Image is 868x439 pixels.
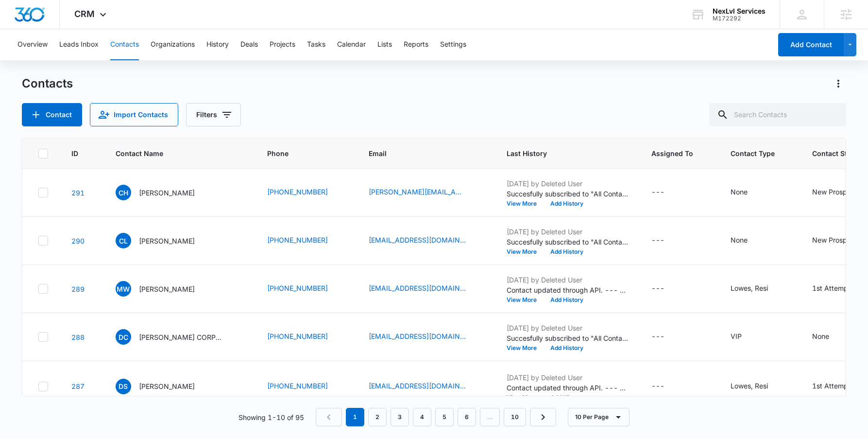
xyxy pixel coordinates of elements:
[812,331,829,341] div: None
[507,148,614,158] span: Last History
[507,297,544,303] button: View More
[71,237,85,245] a: Navigate to contact details page for Cindy Long
[544,345,590,351] button: Add History
[731,235,765,246] div: Contact Type - None - Select to Edit Field
[812,283,851,293] div: 1st Attempt
[267,381,345,392] div: Phone - +15204507066 - Select to Edit Field
[71,189,85,197] a: Navigate to contact details page for Charles Houtz
[507,333,628,343] p: Succesfully subscribed to "All Contacts".
[267,381,328,391] a: [PHONE_NUMBER]
[651,235,682,246] div: Assigned To - - Select to Edit Field
[731,187,748,197] div: None
[238,412,304,422] p: Showing 1-10 of 95
[812,331,847,343] div: Contact Status - None - Select to Edit Field
[316,408,556,426] nav: Pagination
[651,235,664,246] div: ---
[267,235,345,246] div: Phone - +16024630496 - Select to Edit Field
[709,103,846,126] input: Search Contacts
[116,148,230,158] span: Contact Name
[731,331,742,341] div: VIP
[778,33,844,56] button: Add Contact
[812,381,851,391] div: 1st Attempt
[17,29,48,60] button: Overview
[139,332,226,342] p: [PERSON_NAME] CORPORATION 0002810
[267,148,331,158] span: Phone
[71,285,85,293] a: Navigate to contact details page for Matthew Winter
[507,275,628,285] p: [DATE] by Deleted User
[240,29,258,60] button: Deals
[71,148,78,158] span: ID
[713,15,766,22] div: account id
[186,103,241,126] button: Filters
[369,331,483,343] div: Email - invoicephx@cushwake.com - Select to Edit Field
[369,283,466,293] a: [EMAIL_ADDRESS][DOMAIN_NAME]
[812,235,857,245] div: New Prospect
[139,284,195,294] p: [PERSON_NAME]
[544,395,590,401] button: Add History
[90,103,178,126] button: Import Contacts
[435,408,454,426] a: Page 5
[368,408,387,426] a: Page 2
[267,283,345,295] div: Phone - +18476065187 - Select to Edit Field
[377,29,392,60] button: Lists
[507,201,544,207] button: View More
[731,235,748,245] div: None
[22,76,73,91] h1: Contacts
[116,281,212,297] div: Contact Name - Matthew Winter - Select to Edit Field
[812,148,862,158] span: Contact Status
[369,235,483,246] div: Email - cindy8long@gmail.com - Select to Edit Field
[307,29,325,60] button: Tasks
[206,29,229,60] button: History
[507,383,628,393] p: Contact updated through API. --- Source: Default Type: Lowes, Resi Status: 1st [GEOGRAPHIC_DATA]:...
[507,323,628,333] p: [DATE] by Deleted User
[507,249,544,255] button: View More
[71,382,85,390] a: Navigate to contact details page for Dale Scottt
[369,187,483,198] div: Email - houtz@cox.net - Select to Edit Field
[713,7,766,15] div: account name
[651,187,664,198] div: ---
[369,381,483,392] div: Email - bynamotor84@outlook.com - Select to Edit Field
[458,408,476,426] a: Page 6
[116,329,244,345] div: Contact Name - Dunn-edwards CORPORATION 0002810 - Select to Edit Field
[507,227,628,237] p: [DATE] by Deleted User
[812,187,857,197] div: New Prospect
[369,148,469,158] span: Email
[369,187,466,197] a: [PERSON_NAME][EMAIL_ADDRESS][PERSON_NAME][DOMAIN_NAME]
[651,331,664,343] div: ---
[812,381,868,392] div: Contact Status - 1st Attempt - Select to Edit Field
[270,29,295,60] button: Projects
[151,29,195,60] button: Organizations
[116,233,131,248] span: CL
[116,379,131,394] span: DS
[391,408,409,426] a: Page 3
[651,381,664,392] div: ---
[731,283,785,295] div: Contact Type - Lowes, Resi - Select to Edit Field
[651,381,682,392] div: Assigned To - - Select to Edit Field
[544,249,590,255] button: Add History
[651,283,682,295] div: Assigned To - - Select to Edit Field
[530,408,556,426] a: Next Page
[731,381,785,392] div: Contact Type - Lowes, Resi - Select to Edit Field
[651,331,682,343] div: Assigned To - - Select to Edit Field
[139,236,195,246] p: [PERSON_NAME]
[507,285,628,295] p: Contact updated through API. --- Source: Default Type: Lowes, Resi Status: [GEOGRAPHIC_DATA]: Str...
[544,201,590,207] button: Add History
[731,187,765,198] div: Contact Type - None - Select to Edit Field
[544,297,590,303] button: Add History
[504,408,526,426] a: Page 10
[116,281,131,297] span: MW
[413,408,431,426] a: Page 4
[507,189,628,199] p: Succesfully subscribed to "All Contacts".
[337,29,366,60] button: Calendar
[267,235,328,245] a: [PHONE_NUMBER]
[651,283,664,295] div: ---
[651,187,682,198] div: Assigned To - - Select to Edit Field
[731,283,768,293] div: Lowes, Resi
[507,395,544,401] button: View More
[812,283,868,295] div: Contact Status - 1st Attempt - Select to Edit Field
[139,381,195,391] p: [PERSON_NAME]
[22,103,82,126] button: Add Contact
[731,331,759,343] div: Contact Type - VIP - Select to Edit Field
[267,331,345,343] div: Phone - +16022295958 - Select to Edit Field
[369,283,483,295] div: Email - matt.winter@yahoo.com - Select to Edit Field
